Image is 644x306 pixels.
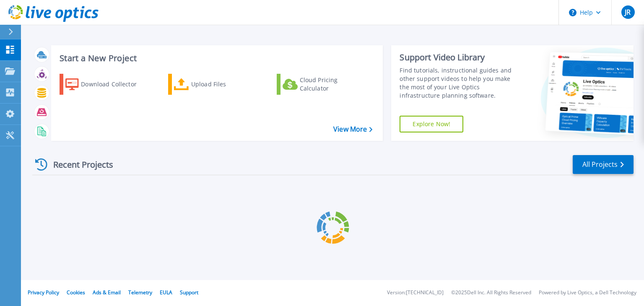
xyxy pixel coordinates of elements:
a: Ads & Email [93,289,121,296]
a: Privacy Policy [28,289,59,296]
a: Cookies [67,289,85,296]
li: Version: [TECHNICAL_ID] [387,290,444,296]
a: EULA [160,289,172,296]
div: Support Video Library [400,52,521,63]
div: Find tutorials, instructional guides and other support videos to help you make the most of your L... [400,66,521,100]
div: Upload Files [191,76,258,93]
li: © 2025 Dell Inc. All Rights Reserved [451,290,531,296]
div: Recent Projects [32,154,125,175]
a: Support [180,289,198,296]
a: Download Collector [60,74,153,95]
li: Powered by Live Optics, a Dell Technology [539,290,636,296]
a: Upload Files [168,74,262,95]
span: JR [625,9,631,16]
div: Cloud Pricing Calculator [300,76,367,93]
a: Explore Now! [400,116,463,132]
h3: Start a New Project [60,54,372,63]
a: View More [333,125,372,133]
div: Download Collector [81,76,148,93]
a: Cloud Pricing Calculator [277,74,370,95]
a: Telemetry [128,289,152,296]
a: All Projects [573,155,634,174]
